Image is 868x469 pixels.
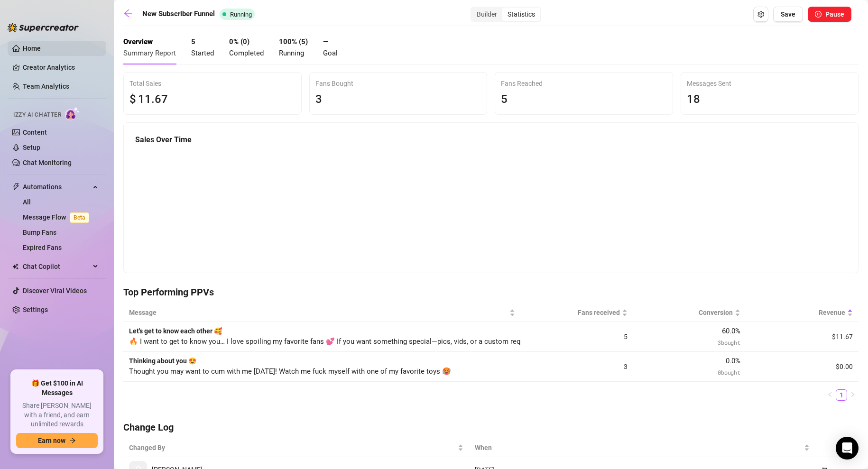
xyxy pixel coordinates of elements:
a: arrow-left [123,9,138,20]
a: Content [23,129,47,136]
div: segmented control [471,7,541,22]
span: 18 [687,92,700,106]
span: Summary Report [123,49,176,57]
a: 1 [836,390,847,400]
strong: Overview [123,37,153,46]
button: left [824,389,836,401]
button: right [847,389,859,401]
span: 3 bought [718,339,740,346]
th: When [469,439,815,457]
th: Conversion [633,303,746,322]
button: Save Flow [773,7,803,22]
span: 5 [501,92,508,106]
span: Save [781,10,795,18]
span: Message [129,307,508,318]
div: Builder [471,8,502,21]
div: Fans Bought [315,78,481,89]
a: Settings [23,306,48,313]
span: Thought you may want to cum with me [DATE]! Watch me fuck myself with one of my favorite toys 🥵 [129,367,451,376]
div: Fans Reached [501,78,667,89]
span: pause-circle [815,11,822,18]
button: Earn nowarrow-right [16,433,98,448]
button: Open Exit Rules [753,7,768,22]
span: Fans received [526,307,620,318]
li: Next Page [847,389,859,401]
span: Share [PERSON_NAME] with a friend, and earn unlimited rewards [16,401,98,429]
span: .67 [151,92,168,106]
h5: Sales Over Time [135,134,847,146]
span: Pause [825,10,844,18]
span: Revenue [752,307,845,318]
span: right [850,392,856,397]
span: 0.0 % [726,357,740,365]
span: $ [129,91,136,109]
span: Chat Copilot [23,259,90,274]
span: Completed [229,49,264,57]
a: Chat Monitoring [23,159,72,166]
span: left [827,392,833,397]
img: AI Chatter [65,107,80,120]
td: $11.67 [746,322,859,352]
span: 11 [138,92,151,106]
td: 3 [521,352,633,382]
span: 0 bought [718,368,740,376]
span: Running [279,49,304,57]
strong: Let's get to know each other 🥰 [129,327,222,335]
span: Started [191,49,214,57]
div: Total Sales [129,78,295,89]
span: Automations [23,179,90,194]
span: setting [757,11,764,18]
a: Expired Fans [23,244,62,251]
th: Revenue [746,303,859,322]
a: Bump Fans [23,229,56,236]
th: Fans received [521,303,633,322]
span: 🎁 Get $100 in AI Messages [16,379,98,397]
span: thunderbolt [12,183,20,191]
strong: New Subscriber Funnel [142,9,215,18]
td: 5 [521,322,633,352]
li: Previous Page [824,389,836,401]
a: Discover Viral Videos [23,287,87,294]
th: Changed By [123,439,469,457]
img: Chat Copilot [12,263,18,270]
span: Goal [323,49,338,57]
span: Beta [70,212,89,223]
img: logo-BBDzfeDw.svg [8,23,79,32]
div: Statistics [502,8,540,21]
a: Message FlowBeta [23,213,93,221]
strong: 0 % ( 0 ) [229,37,249,46]
strong: Thinking about you 😍 [129,357,196,365]
span: Izzy AI Chatter [13,110,61,120]
a: Setup [23,144,40,151]
h4: Change Log [123,421,859,434]
span: 3 [315,92,322,106]
td: $0.00 [746,352,859,382]
span: Earn now [38,437,65,444]
a: Home [23,45,41,52]
span: When [475,442,802,453]
a: All [23,198,31,206]
span: 60.0 % [722,327,740,335]
span: Conversion [639,307,732,318]
strong: 100 % ( 5 ) [279,37,308,46]
span: arrow-right [69,437,76,444]
span: Changed By [129,442,456,453]
a: Team Analytics [23,83,69,90]
span: Running [230,11,252,18]
li: 1 [836,389,847,401]
strong: 5 [191,37,195,46]
th: Message [123,303,521,322]
button: Pause [808,7,851,22]
h4: Top Performing PPVs [123,285,859,299]
div: Messages Sent [687,78,853,89]
span: arrow-left [123,9,133,18]
div: Open Intercom Messenger [836,437,859,460]
a: Creator Analytics [23,60,99,75]
strong: — [323,37,328,46]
